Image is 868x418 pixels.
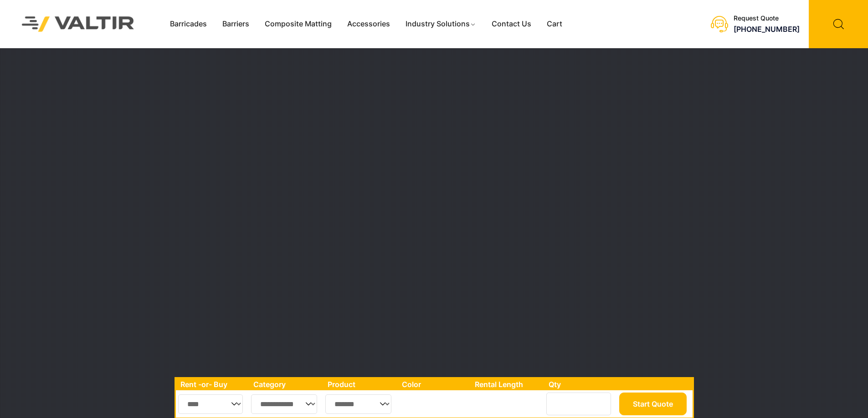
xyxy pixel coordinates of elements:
[397,378,471,390] th: Color
[539,17,570,31] a: Cart
[215,17,257,31] a: Barriers
[619,393,687,415] button: Start Quote
[176,378,249,390] th: Rent -or- Buy
[257,17,339,31] a: Composite Matting
[339,17,398,31] a: Accessories
[323,378,397,390] th: Product
[162,17,215,31] a: Barricades
[398,17,484,31] a: Industry Solutions
[470,378,544,390] th: Rental Length
[544,378,616,390] th: Qty
[10,5,146,43] img: Valtir Rentals
[734,15,800,22] div: Request Quote
[249,378,324,390] th: Category
[734,25,800,34] a: [PHONE_NUMBER]
[484,17,539,31] a: Contact Us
